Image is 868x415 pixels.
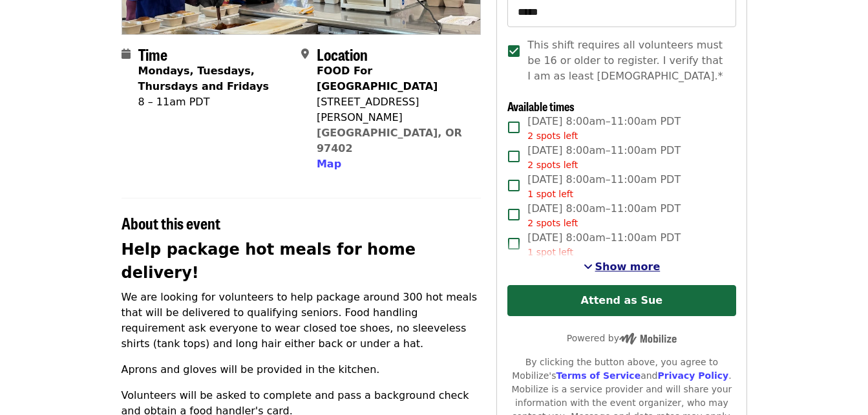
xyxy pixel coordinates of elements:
div: [STREET_ADDRESS][PERSON_NAME] [317,94,471,125]
button: See more timeslots [584,259,661,275]
span: About this event [122,211,220,234]
p: We are looking for volunteers to help package around 300 hot meals that will be delivered to qual... [122,290,482,352]
span: Powered by [567,333,677,343]
div: 8 – 11am PDT [138,94,291,110]
strong: FOOD For [GEOGRAPHIC_DATA] [317,65,438,92]
button: Attend as Sue [507,285,736,316]
span: Available times [507,98,575,114]
i: map-marker-alt icon [301,48,309,60]
h2: Help package hot meals for home delivery! [122,238,482,284]
span: 2 spots left [527,160,578,170]
span: 1 spot left [527,247,573,257]
span: 2 spots left [527,218,578,228]
span: [DATE] 8:00am–11:00am PDT [527,230,681,259]
span: [DATE] 8:00am–11:00am PDT [527,114,681,143]
span: [DATE] 8:00am–11:00am PDT [527,143,681,172]
span: [DATE] 8:00am–11:00am PDT [527,201,681,230]
p: Aprons and gloves will be provided in the kitchen. [122,362,482,378]
button: Map [317,156,341,172]
span: 1 spot left [527,189,573,199]
span: 2 spots left [527,131,578,141]
i: calendar icon [122,48,131,60]
a: Terms of Service [556,370,640,381]
span: [DATE] 8:00am–11:00am PDT [527,172,681,201]
img: Powered by Mobilize [619,333,677,345]
span: Show more [595,261,661,273]
a: Privacy Policy [657,370,728,381]
span: This shift requires all volunteers must be 16 or older to register. I verify that I am as least [... [527,37,725,84]
strong: Mondays, Tuesdays, Thursdays and Fridays [138,65,270,92]
span: Time [138,43,167,65]
a: [GEOGRAPHIC_DATA], OR 97402 [317,127,462,154]
span: Location [317,43,368,65]
span: Map [317,158,341,170]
